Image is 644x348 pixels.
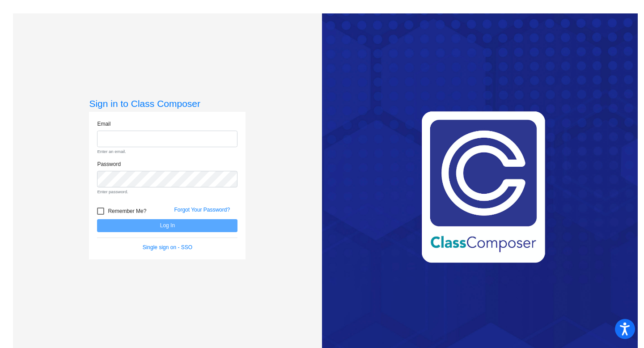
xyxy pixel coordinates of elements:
span: Remember Me? [108,206,146,216]
small: Enter an email. [97,149,237,155]
label: Password [97,160,121,168]
label: Email [97,120,110,128]
a: Forgot Your Password? [174,207,230,213]
a: Single sign on - SSO [143,244,192,250]
button: Log In [97,219,237,232]
h3: Sign in to Class Composer [89,98,246,109]
small: Enter password. [97,189,237,195]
